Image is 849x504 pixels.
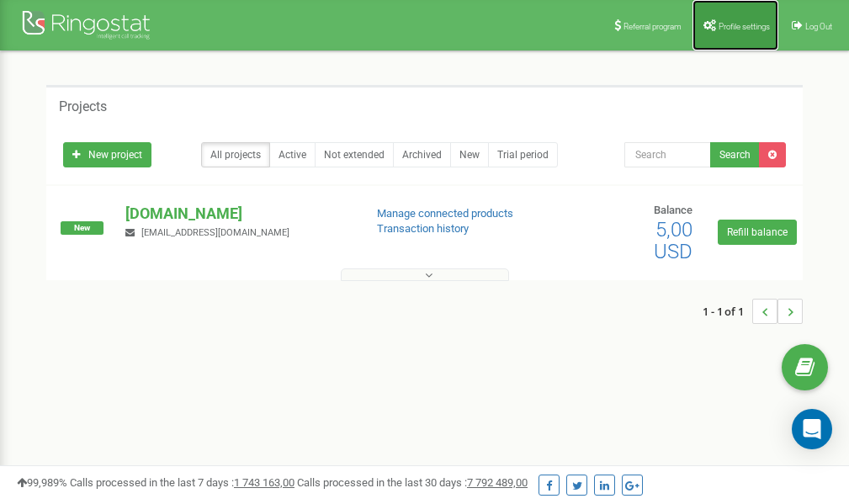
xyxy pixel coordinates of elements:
[59,99,107,114] h5: Projects
[61,221,103,235] span: New
[393,142,451,167] a: Archived
[234,476,294,489] u: 1 743 163,00
[488,142,558,167] a: Trial period
[315,142,394,167] a: Not extended
[17,476,67,489] span: 99,989%
[792,409,832,449] div: Open Intercom Messenger
[703,299,752,324] span: 1 - 1 of 1
[63,142,151,167] a: New project
[467,476,528,489] u: 7 792 489,00
[297,476,528,489] span: Calls processed in the last 30 days :
[70,476,294,489] span: Calls processed in the last 7 days :
[269,142,316,167] a: Active
[805,22,832,31] span: Log Out
[377,207,513,220] a: Manage connected products
[703,282,803,341] nav: ...
[450,142,489,167] a: New
[125,203,349,225] p: [DOMAIN_NAME]
[718,220,797,245] a: Refill balance
[141,227,289,238] span: [EMAIL_ADDRESS][DOMAIN_NAME]
[654,204,692,216] span: Balance
[719,22,770,31] span: Profile settings
[377,222,469,235] a: Transaction history
[654,218,692,263] span: 5,00 USD
[624,142,711,167] input: Search
[710,142,760,167] button: Search
[201,142,270,167] a: All projects
[623,22,682,31] span: Referral program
